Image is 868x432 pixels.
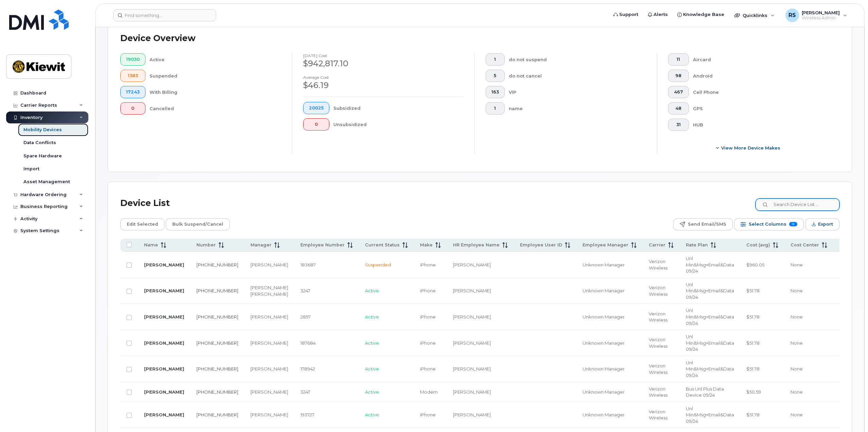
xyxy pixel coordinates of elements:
[583,314,637,320] div: Unknown Manager
[300,288,310,293] span: 3247
[250,284,288,291] div: [PERSON_NAME]
[126,73,140,79] span: 1383
[250,314,288,320] div: [PERSON_NAME]
[756,198,839,211] input: Search Device List ...
[144,242,158,248] span: Name
[365,242,400,248] span: Current Status
[166,218,230,230] button: Bulk Suspend/Cancel
[509,86,646,98] div: VIP
[791,366,803,371] span: None
[144,366,184,371] a: [PERSON_NAME]
[126,89,140,95] span: 17243
[250,291,288,297] div: [PERSON_NAME]
[746,262,764,267] span: $960.05
[120,194,170,212] div: Device List
[802,10,840,15] span: [PERSON_NAME]
[333,118,464,131] div: Unsubsidized
[196,242,216,248] span: Number
[686,386,724,398] span: Bus Unl Plus Data Device 09/24
[746,340,760,346] span: $51.78
[734,218,804,230] button: Select Columns 13
[674,122,683,127] span: 31
[802,15,840,21] span: Wireless Admin
[791,412,803,417] span: None
[791,340,803,346] span: None
[120,218,164,230] button: Edit Selected
[649,386,667,398] span: Verizon Wireless
[668,119,689,131] button: 31
[126,57,140,62] span: 19030
[668,102,689,115] button: 48
[196,314,238,319] a: [PHONE_NUMBER]
[365,340,379,346] span: Active
[333,102,464,114] div: Subsidized
[746,412,760,417] span: $51.78
[730,8,779,22] div: Quicklinks
[453,288,491,293] span: [PERSON_NAME]
[172,219,223,229] span: Bulk Suspend/Cancel
[509,102,646,115] div: name
[686,334,734,352] span: Unl Min&Msg+Email&Data 09/24
[150,53,281,66] div: Active
[303,80,464,91] div: $46.19
[303,75,464,80] h4: Average cost
[649,337,667,349] span: Verizon Wireless
[674,73,683,79] span: 98
[781,8,852,22] div: Rudy Sanchez
[150,70,281,82] div: Suspended
[486,102,505,115] button: 1
[649,285,667,297] span: Verizon Wireless
[791,288,803,293] span: None
[300,389,310,395] span: 3247
[649,242,665,248] span: Carrier
[196,340,238,346] a: [PHONE_NUMBER]
[127,219,158,229] span: Edit Selected
[788,11,796,19] span: RS
[673,218,733,230] button: Send Email/SMS
[300,242,345,248] span: Employee Number
[420,412,436,417] span: iPhone
[693,70,829,82] div: Android
[791,242,819,248] span: Cost Center
[683,11,724,18] span: Knowledge Base
[649,409,667,421] span: Verizon Wireless
[583,389,637,395] div: Unknown Manager
[453,366,491,371] span: [PERSON_NAME]
[619,11,638,18] span: Support
[144,389,184,395] a: [PERSON_NAME]
[300,412,314,417] span: 193727
[365,288,379,293] span: Active
[686,282,734,300] span: Unl Min&Msg+Email&Data 09/24
[365,412,379,417] span: Active
[453,340,491,346] span: [PERSON_NAME]
[509,53,646,66] div: do not suspend
[509,70,646,82] div: do not cancel
[686,406,734,424] span: Unl Min&Msg+Email&Data 09/24
[420,288,436,293] span: iPhone
[420,314,436,319] span: iPhone
[583,340,637,346] div: Unknown Manager
[150,86,281,98] div: With Billing
[673,8,729,21] a: Knowledge Base
[250,389,288,395] div: [PERSON_NAME]
[693,86,829,98] div: Cell Phone
[196,412,238,417] a: [PHONE_NUMBER]
[453,262,491,267] span: [PERSON_NAME]
[126,106,140,111] span: 0
[453,314,491,319] span: [PERSON_NAME]
[749,219,786,229] span: Select Columns
[746,288,760,293] span: $51.78
[120,86,145,98] button: 17243
[303,118,329,131] button: 0
[303,58,464,69] div: $942,817.10
[486,86,505,98] button: 163
[453,389,491,395] span: [PERSON_NAME]
[668,53,689,66] button: 11
[120,53,145,66] button: 19030
[420,262,436,267] span: iPhone
[649,363,667,375] span: Verizon Wireless
[144,340,184,346] a: [PERSON_NAME]
[668,70,689,82] button: 98
[113,9,216,21] input: Find something...
[838,402,863,427] iframe: Messenger Launcher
